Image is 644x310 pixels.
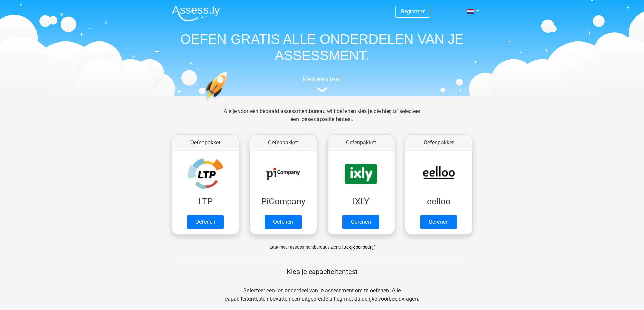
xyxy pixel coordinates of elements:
[167,31,478,63] h1: OEFEN GRATIS ALLE ONDERDELEN VAN JE ASSESSMENT.
[401,8,425,15] a: Registreer
[167,237,478,251] div: of
[420,215,457,229] a: Oefenen
[204,72,254,133] img: oefenen
[342,215,379,229] a: Oefenen
[218,107,426,132] div: Als je voor een bepaald assessmentbureau wilt oefenen kies je die hier, of selecteer een losse ca...
[343,245,375,250] a: Bekijk per bedrijf
[178,267,467,276] h5: Kies je capaciteitentest
[270,245,338,250] span: Laat meer assessmentbureaus zien
[317,87,327,92] img: assessment
[172,5,220,21] img: Assessly
[167,75,478,93] a: kies een test
[167,75,478,83] h5: kies een test
[187,215,224,229] a: Oefenen
[265,215,302,229] a: Oefenen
